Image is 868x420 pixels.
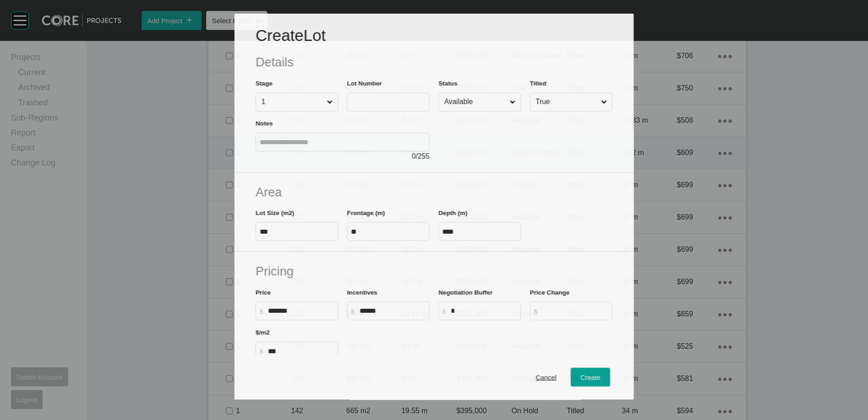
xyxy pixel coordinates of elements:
h1: Create Lot [256,24,612,46]
input: $ [268,347,334,355]
label: $/m2 [256,329,270,336]
label: Frontage (m) [347,209,385,216]
label: Status [439,80,458,87]
input: Available [443,93,508,110]
tspan: $ [260,307,263,315]
input: True [534,93,599,110]
h2: Pricing [256,262,612,280]
input: $ [542,307,609,315]
span: Close menu... [599,93,608,110]
label: Price [256,288,271,295]
tspan: $ [534,307,538,315]
label: Price Change [530,288,569,295]
input: $ [360,307,426,315]
span: Close menu... [508,93,517,110]
label: Incentives [347,288,377,295]
h2: Area [256,183,612,200]
label: Titled [530,80,546,87]
button: Cancel [526,368,567,386]
span: 0 [412,152,416,160]
tspan: $ [351,307,355,315]
label: Lot Number [347,80,382,87]
span: Cancel [536,373,557,381]
input: $ [451,307,517,315]
div: / 255 [256,151,429,161]
label: Negotiation Buffer [439,288,493,295]
tspan: $ [260,347,263,355]
label: Notes [256,120,273,127]
tspan: $ [443,307,446,315]
label: Lot Size (m2) [256,209,294,216]
span: Close menu... [325,93,334,110]
h2: Details [256,54,612,71]
label: Depth (m) [439,209,468,216]
input: 1 [260,93,325,110]
label: Stage [256,80,272,87]
span: Create [581,373,601,381]
button: Create [571,368,610,386]
input: $ [268,307,334,315]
